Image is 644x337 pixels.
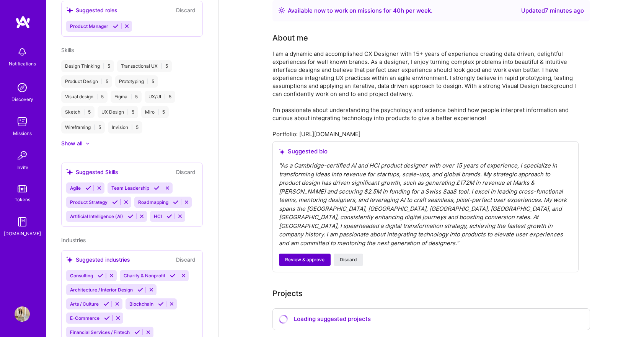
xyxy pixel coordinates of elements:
[66,7,73,13] i: icon SuggestedTeams
[174,6,198,15] button: Discard
[134,329,140,335] i: Accept
[103,301,109,307] i: Accept
[85,185,91,191] i: Accept
[15,80,30,95] img: discovery
[129,301,153,307] span: Blockchain
[66,256,73,263] i: icon SuggestedTeams
[66,169,73,175] i: icon SuggestedTeams
[15,195,30,204] div: Tokens
[117,60,172,72] div: Transactional UX 5
[115,75,158,88] div: Prototyping 5
[124,23,130,29] i: Reject
[109,273,114,278] i: Reject
[111,91,142,103] div: Figma 5
[101,78,103,85] span: |
[113,23,119,29] i: Accept
[272,308,590,330] div: Loading suggested projects
[70,199,108,205] span: Product Strategy
[124,273,165,278] span: Charity & Nonprofit
[9,60,36,68] div: Notifications
[66,256,130,264] div: Suggested industries
[98,273,103,278] i: Accept
[147,78,148,85] span: |
[70,329,130,335] span: Financial Services / Fintech
[145,329,151,335] i: Reject
[174,168,198,176] button: Discard
[285,256,324,263] span: Review & approve
[15,306,30,322] img: User Avatar
[128,213,134,219] i: Accept
[96,185,102,191] i: Reject
[70,315,99,321] span: E-Commerce
[154,185,160,191] i: Accept
[61,60,114,72] div: Design Thinking 5
[15,148,30,163] img: Invite
[70,213,123,219] span: Artificial Intelligence (AI)
[184,199,189,205] i: Reject
[61,75,112,88] div: Product Design 5
[70,185,81,191] span: Agile
[148,287,154,293] i: Reject
[115,315,121,321] i: Reject
[66,168,118,176] div: Suggested Skills
[70,273,93,278] span: Consulting
[164,94,166,100] span: |
[96,94,98,100] span: |
[165,185,170,191] i: Reject
[272,32,308,44] div: Tell us a little about yourself
[61,121,105,133] div: Wireframing 5
[61,140,82,147] div: Show all
[4,230,41,238] div: [DOMAIN_NAME]
[94,124,95,130] span: |
[340,256,357,263] span: Discard
[166,213,172,219] i: Accept
[139,213,145,219] i: Reject
[108,121,142,133] div: Invision 5
[61,237,86,243] span: Industries
[279,148,572,155] div: Suggested bio
[158,301,164,307] i: Accept
[13,129,32,137] div: Missions
[66,6,117,14] div: Suggested roles
[15,15,31,29] img: logo
[169,301,174,307] i: Reject
[130,94,132,100] span: |
[18,185,27,192] img: tokens
[127,109,129,115] span: |
[272,50,579,138] div: I am a dynamic and accomplished CX Designer with 15+ years of experience creating data driven, de...
[61,47,74,53] span: Skills
[98,106,138,118] div: UX Design 5
[279,161,572,247] div: " As a Cambridge-certified AI and HCI product designer with over 15 years of experience, I specia...
[61,106,95,118] div: Sketch 5
[154,213,162,219] span: HCI
[104,315,110,321] i: Accept
[141,106,169,118] div: Miro 5
[16,163,28,171] div: Invite
[103,63,104,69] span: |
[70,287,133,293] span: Architecture / Interior Design
[174,255,198,264] button: Discard
[288,6,432,15] div: Available now to work on missions for h per week .
[11,95,33,103] div: Discovery
[131,124,133,130] span: |
[15,214,30,230] img: guide book
[181,273,186,278] i: Reject
[138,199,168,205] span: Roadmapping
[161,63,162,69] span: |
[137,287,143,293] i: Accept
[111,185,149,191] span: Team Leadership
[177,213,183,219] i: Reject
[170,273,176,278] i: Accept
[61,91,108,103] div: Visual design 5
[279,149,285,155] i: icon SuggestedTeams
[15,114,30,129] img: teamwork
[272,288,303,299] div: Projects
[521,6,584,15] div: Updated 7 minutes ago
[279,7,285,13] img: Availability
[112,199,118,205] i: Accept
[70,23,108,29] span: Product Manager
[173,199,179,205] i: Accept
[70,301,99,307] span: Arts / Culture
[114,301,120,307] i: Reject
[393,7,401,14] span: 40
